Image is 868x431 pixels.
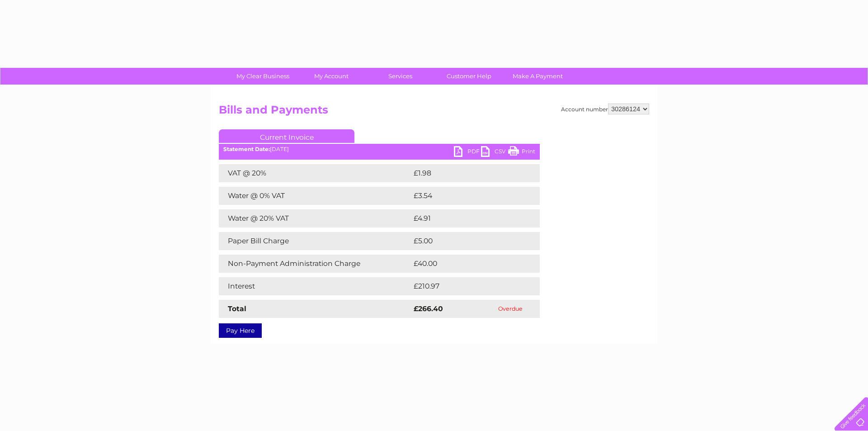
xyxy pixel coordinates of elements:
a: My Account [294,68,369,85]
a: PDF [454,146,481,159]
a: Print [508,146,535,159]
td: £4.91 [411,209,518,227]
div: [DATE] [219,146,540,152]
b: Statement Date: [223,146,270,152]
td: Water @ 20% VAT [219,209,411,227]
a: CSV [481,146,508,159]
a: Current Invoice [219,129,354,143]
strong: Total [228,304,246,313]
td: VAT @ 20% [219,164,411,182]
h2: Bills and Payments [219,104,649,121]
td: Overdue [481,300,540,318]
a: Pay Here [219,323,262,338]
td: £3.54 [411,187,519,205]
td: £1.98 [411,164,518,182]
a: Customer Help [432,68,506,85]
td: Interest [219,277,411,295]
td: Paper Bill Charge [219,232,411,250]
td: £40.00 [411,255,522,273]
td: Non-Payment Administration Charge [219,255,411,273]
strong: £266.40 [414,304,443,313]
a: Services [363,68,438,85]
a: Make A Payment [500,68,575,85]
a: My Clear Business [226,68,300,85]
td: £5.00 [411,232,519,250]
td: £210.97 [411,277,523,295]
div: Account number [561,104,649,114]
td: Water @ 0% VAT [219,187,411,205]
